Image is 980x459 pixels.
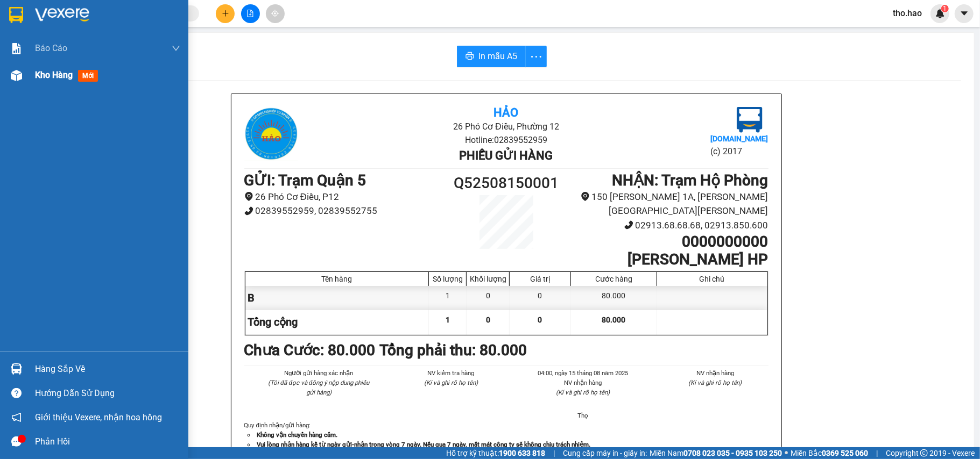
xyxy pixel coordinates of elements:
[244,341,376,359] b: Chưa Cước : 80.000
[244,206,253,216] span: phone
[526,50,546,63] span: more
[650,447,782,459] span: Miền Nam
[556,389,610,396] i: (Kí và ghi rõ họ tên)
[35,361,180,377] div: Hàng sắp về
[244,190,441,204] li: 26 Phó Cơ Điều, P12
[935,9,945,18] img: icon-new-feature
[216,4,235,23] button: plus
[785,451,788,455] span: ⚪️
[466,52,474,62] span: printer
[35,411,162,424] span: Giới thiệu Vexere, nhận hoa hồng
[512,275,568,283] div: Giá trị
[441,171,572,195] h1: Q52508150001
[467,286,510,310] div: 0
[266,4,285,23] button: aim
[563,447,647,459] span: Cung cấp máy in - giấy in:
[266,368,372,378] li: Người gửi hàng xác nhận
[244,107,298,161] img: logo.jpg
[602,315,625,324] span: 80.000
[457,46,526,67] button: printerIn mẫu A5
[572,190,768,218] li: 150 [PERSON_NAME] 1A, [PERSON_NAME][GEOGRAPHIC_DATA][PERSON_NAME]
[257,431,338,439] strong: Không vận chuyển hàng cấm.
[510,286,571,310] div: 0
[222,10,229,17] span: plus
[662,368,769,378] li: NV nhận hàng
[11,436,22,447] span: message
[683,449,782,457] strong: 0708 023 035 - 0935 103 250
[11,363,22,375] img: warehouse-icon
[432,275,463,283] div: Số lượng
[493,106,518,119] b: Hảo
[424,379,478,386] i: (Kí và ghi rõ họ tên)
[271,10,279,17] span: aim
[13,13,67,67] img: logo.jpg
[35,41,67,55] span: Báo cáo
[446,315,450,324] span: 1
[248,275,426,283] div: Tên hàng
[960,9,969,18] span: caret-down
[469,275,506,283] div: Khối lượng
[710,134,768,143] b: [DOMAIN_NAME]
[248,315,298,328] span: Tổng cộng
[499,449,545,457] strong: 1900 633 818
[13,78,136,96] b: GỬI : Trạm Quận 5
[101,26,450,40] li: 26 Phó Cơ Điều, Phường 12
[332,120,681,133] li: 26 Phó Cơ Điều, Phường 12
[572,218,768,233] li: 02913.68.68.68, 02913.850.600
[398,368,504,378] li: NV kiểm tra hàng
[941,5,949,12] sup: 1
[11,412,22,422] span: notification
[553,447,555,459] span: |
[624,220,633,230] span: phone
[710,145,768,158] li: (c) 2017
[101,40,450,53] li: Hotline: 02839552959
[486,315,490,324] span: 0
[955,4,974,23] button: caret-down
[660,275,765,283] div: Ghi chú
[35,434,180,450] div: Phản hồi
[268,379,369,396] i: (Tôi đã đọc và đồng ý nộp dung phiếu gửi hàng)
[429,286,467,310] div: 1
[246,10,254,17] span: file-add
[172,44,180,53] span: down
[446,447,545,459] span: Hỗ trợ kỹ thuật:
[11,70,22,81] img: warehouse-icon
[538,315,542,324] span: 0
[884,6,930,20] span: tho.hao
[9,7,23,23] img: logo-vxr
[920,449,928,457] span: copyright
[332,133,681,147] li: Hotline: 02839552959
[241,4,260,23] button: file-add
[244,204,441,218] li: 02839552959, 02839552755
[525,46,547,67] button: more
[571,286,657,310] div: 80.000
[581,192,590,201] span: environment
[11,43,22,54] img: solution-icon
[35,385,180,401] div: Hướng dẫn sử dụng
[244,192,253,201] span: environment
[459,149,553,162] b: Phiếu gửi hàng
[574,275,653,283] div: Cước hàng
[245,286,429,310] div: B
[380,341,527,359] b: Tổng phải thu: 80.000
[876,447,878,459] span: |
[530,378,637,388] li: NV nhận hàng
[612,171,769,189] b: NHẬN : Trạm Hộ Phòng
[572,233,768,251] h1: 0000000000
[737,107,763,133] img: logo.jpg
[572,250,768,269] h1: [PERSON_NAME] HP
[822,449,868,457] strong: 0369 525 060
[943,5,947,12] span: 1
[78,70,98,82] span: mới
[791,447,868,459] span: Miền Bắc
[244,171,366,189] b: GỬI : Trạm Quận 5
[688,379,742,386] i: (Kí và ghi rõ họ tên)
[257,441,591,448] strong: Vui lòng nhận hàng kể từ ngày gửi-nhận trong vòng 7 ngày. Nếu qua 7 ngày, mất mát công ty sẽ khôn...
[35,70,73,80] span: Kho hàng
[11,388,22,398] span: question-circle
[478,49,517,63] span: In mẫu A5
[530,411,637,420] li: Thọ
[530,368,637,378] li: 04:00, ngày 15 tháng 08 năm 2025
